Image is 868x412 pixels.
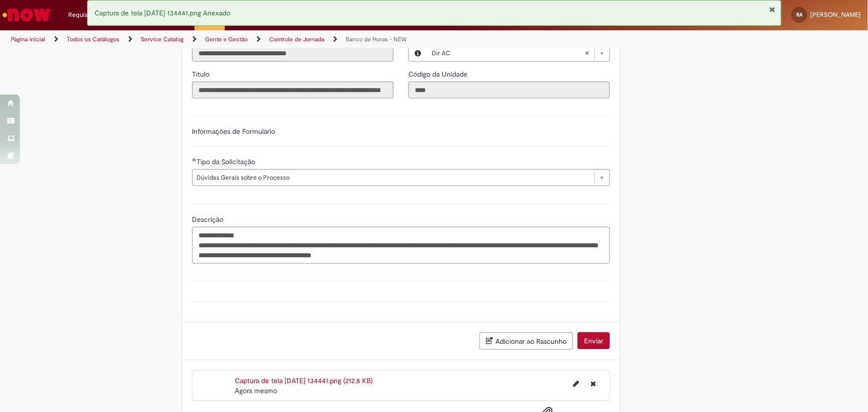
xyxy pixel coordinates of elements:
button: Editar nome de arquivo Captura de tela 2025-08-27 134441.png [567,376,585,392]
span: Agora mesmo [235,386,277,395]
label: Informações de Formulário [192,127,275,136]
label: Somente leitura - Código da Unidade [408,69,470,79]
a: Controle de Jornada [269,35,324,43]
a: Todos os Catálogos [67,35,119,43]
button: Enviar [578,332,610,349]
span: Obrigatório Preenchido [192,158,196,162]
input: Email [192,45,393,62]
abbr: Limpar campo Local [579,45,594,61]
input: Título [192,82,393,99]
ul: Trilhas de página [7,30,571,49]
a: Página inicial [11,35,45,43]
a: Gente e Gestão [205,35,248,43]
time: 27/08/2025 13:51:58 [235,386,277,395]
a: Banco de Horas - NEW [346,35,407,43]
button: Excluir Captura de tela 2025-08-27 134441.png [584,376,602,392]
a: Captura de tela [DATE] 134441.png (212.8 KB) [235,376,373,385]
span: Descrição [192,215,225,224]
span: Captura de tela [DATE] 134441.png Anexado [95,8,231,17]
a: Dir ACLimpar campo Local [427,45,609,61]
span: Dúvidas Gerais sobre o Processo [196,170,589,186]
textarea: Descrição [192,227,610,263]
label: Somente leitura - Título [192,69,211,79]
span: Requisições [68,10,103,20]
span: Dir AC [432,45,584,61]
span: [PERSON_NAME] [810,10,861,19]
span: Somente leitura - Título [192,70,211,79]
img: ServiceNow [1,5,52,25]
span: Tipo da Solicitação [196,157,257,166]
button: Local, Visualizar este registro Dir AC [409,45,427,61]
span: RA [796,11,802,18]
input: Código da Unidade [408,82,610,99]
button: Fechar Notificação [770,5,776,13]
span: Somente leitura - Código da Unidade [408,70,470,79]
a: Service Catalog [141,35,184,43]
button: Adicionar ao Rascunho [480,332,573,350]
